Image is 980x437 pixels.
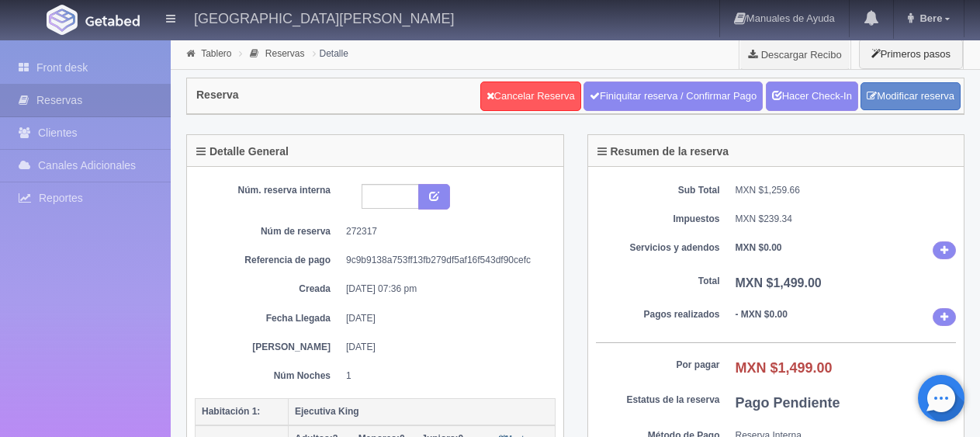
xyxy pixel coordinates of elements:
[206,369,331,383] dt: Núm Noches
[206,312,331,325] dt: Fecha Llegada
[596,184,720,197] dt: Sub Total
[736,360,833,376] b: MXN $1,499.00
[85,15,140,26] img: Getabed
[736,395,840,411] b: Pago Pendiente
[201,48,231,59] a: Tablero
[196,146,289,158] h4: Detalle General
[196,89,239,101] h4: Reserva
[861,82,961,111] a: Modificar reserva
[206,184,331,197] dt: Núm. reserva interna
[206,225,331,238] dt: Núm de reserva
[265,48,305,59] a: Reservas
[346,312,544,325] dd: [DATE]
[736,184,957,197] dd: MXN $1,259.66
[206,283,331,296] dt: Creada
[596,275,720,288] dt: Total
[736,213,957,226] dd: MXN $239.34
[736,242,782,253] b: MXN $0.00
[346,341,544,354] dd: [DATE]
[206,254,331,267] dt: Referencia de pago
[309,46,352,61] li: Detalle
[596,308,720,321] dt: Pagos realizados
[597,146,729,158] h4: Resumen de la reserva
[289,398,556,425] th: Ejecutiva King
[766,82,858,111] a: Hacer Check-In
[47,5,78,35] img: Getabed
[346,254,544,267] dd: 9c9b9138a753ff13fb279df5af16f543df90cefc
[736,276,822,290] b: MXN $1,499.00
[346,283,544,296] dd: [DATE] 07:36 pm
[739,39,850,70] a: Descargar Recibo
[202,406,260,417] b: Habitación 1:
[583,82,763,111] a: Finiquitar reserva / Confirmar Pago
[859,39,963,69] button: Primeros pasos
[596,241,720,255] dt: Servicios y adendos
[346,225,544,238] dd: 272317
[736,309,788,320] b: - MXN $0.00
[480,82,581,111] a: Cancelar Reserva
[596,359,720,372] dt: Por pagar
[194,8,454,27] h4: [GEOGRAPHIC_DATA][PERSON_NAME]
[596,213,720,226] dt: Impuestos
[206,341,331,354] dt: [PERSON_NAME]
[596,394,720,407] dt: Estatus de la reserva
[346,369,544,383] dd: 1
[916,12,942,24] span: Bere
